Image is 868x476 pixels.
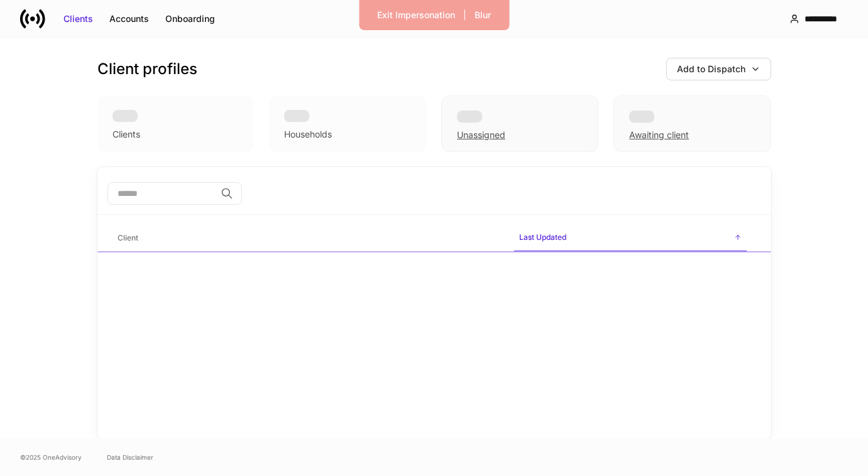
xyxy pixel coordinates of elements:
div: Awaiting client [629,129,689,141]
div: Add to Dispatch [677,63,745,75]
h6: Client [118,232,138,244]
span: Last Updated [514,225,747,252]
button: Add to Dispatch [666,58,771,80]
div: Unassigned [441,95,598,152]
a: Data Disclaimer [107,452,153,462]
span: Client [113,225,504,251]
button: Clients [55,9,101,29]
h3: Client profiles [97,59,197,79]
div: Accounts [109,13,149,25]
div: Clients [63,13,93,25]
button: Onboarding [157,9,223,29]
div: Onboarding [165,13,215,25]
div: Clients [113,128,140,141]
button: Blur [466,5,499,25]
div: Awaiting client [613,95,771,152]
div: Blur [475,9,491,21]
div: Unassigned [457,129,505,141]
span: © 2025 OneAdvisory [20,452,82,462]
h6: Last Updated [519,231,566,243]
button: Exit Impersonation [369,5,463,25]
div: Exit Impersonation [377,9,455,21]
button: Accounts [101,9,157,29]
div: Households [284,128,332,141]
